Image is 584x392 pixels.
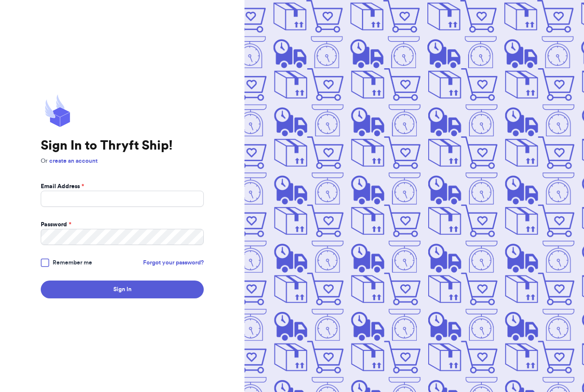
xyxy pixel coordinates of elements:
[41,281,204,298] button: Sign In
[41,138,204,153] h1: Sign In to Thryft Ship!
[49,158,98,164] a: create an account
[53,259,92,267] span: Remember me
[41,157,204,165] p: Or
[41,182,84,191] label: Email Address
[41,220,71,229] label: Password
[143,259,204,267] a: Forgot your password?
